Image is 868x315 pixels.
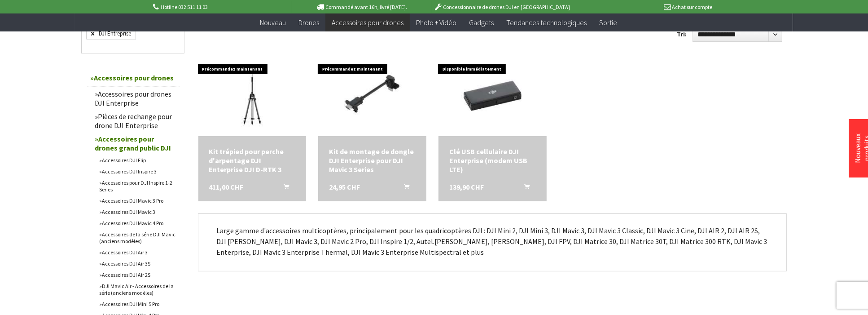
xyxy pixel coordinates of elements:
[672,4,712,10] font: Achat sur compte
[95,155,180,166] a: Accessoires DJI Flip
[507,18,587,27] font: Tendances technologiques
[216,226,767,257] font: Large gamme d'accessoires multicoptères, principalement pour les quadricoptères DJI : DJI Mini 2,...
[209,182,244,191] font: 411,00 CHF
[513,182,535,194] button: Ajouter au panier
[99,231,175,244] font: Accessoires de la série DJI Mavic (anciens modèles)
[198,55,306,136] img: Kit trépied pour perche d'arpentage DJI Enterprise DJI D-RTK 3
[292,13,325,32] a: Drones
[329,147,416,174] a: Kit de montage de dongle DJI Enterprise pour DJI Mavic 3 Series 24,95 CHF Ajouter au panier
[95,229,180,247] a: Accessoires de la série DJI Mavic (anciens modèles)
[600,18,618,27] font: Sortie
[102,197,163,204] font: Accessoires DJI Mavic 3 Pro
[95,112,172,130] font: Pièces de rechange pour drone DJI Enterprise
[677,30,687,38] font: Tri:
[95,89,171,107] font: Accessoires pour drones DJI Enterprise
[99,30,131,37] font: DJI Entreprise
[86,69,180,87] a: Accessoires pour drones
[102,220,163,226] font: Accessoires DJI Mavic 4 Pro
[443,4,570,10] font: Concessionnaire de drones DJI en [GEOGRAPHIC_DATA]
[209,147,284,174] font: Kit trépied pour perche d'arpentage DJI Enterprise DJI D-RTK 3
[500,13,593,32] a: Tendances technologiques
[95,166,180,177] a: Accessoires DJI Inspire 3
[260,18,286,27] font: Nouveau
[438,60,547,132] img: Clé USB cellulaire DJI Enterprise (modem USB LTE)
[102,157,146,164] font: Accessoires DJI Flip
[102,301,159,307] font: Accessoires DJI Mini 5 Pro
[102,168,157,175] font: Accessoires DJI Inspire 3
[90,87,180,110] a: Accessoires pour drones DJI Enterprise
[99,179,172,193] font: Accessoires pour DJI Inspire 1-2 Series
[325,13,410,32] a: Accessoires pour drones
[416,18,457,27] font: Photo + Vidéo
[95,280,180,298] a: DJI Mavic Air - Accessoires de la série (anciens modèles)
[161,4,208,10] font: Hotline 032 511 11 03
[329,147,414,174] font: Kit de montage de dongle DJI Enterprise pour DJI Mavic 3 Series
[95,269,180,280] a: Accessoires DJI Air 2S
[410,13,463,32] a: Photo + Vidéo
[332,18,403,27] font: Accessoires pour drones
[99,283,174,296] font: DJI Mavic Air - Accessoires de la série (anciens modèles)
[329,182,360,191] font: 24,95 CHF
[102,260,150,267] font: Accessoires DJI Air 3S
[298,18,319,27] font: Drones
[95,206,180,217] a: Accessoires DJI Mavic 3
[325,4,408,10] font: Commandé avant 16h, livré [DATE].
[463,13,500,32] a: Gadgets
[95,247,180,258] a: Accessoires DJI Air 3
[95,195,180,206] a: Accessoires DJI Mavic 3 Pro
[449,147,536,174] a: Clé USB cellulaire DJI Enterprise (modem USB LTE) 139,90 CHF Ajouter au panier
[469,18,494,27] font: Gadgets
[90,110,180,132] a: Pièces de rechange pour drone DJI Enterprise
[449,147,527,174] font: Clé USB cellulaire DJI Enterprise (modem USB LTE)
[102,271,150,278] font: Accessoires DJI Air 2S
[95,258,180,269] a: Accessoires DJI Air 3S
[102,249,148,256] font: Accessoires DJI Air 3
[102,209,155,215] font: Accessoires DJI Mavic 3
[273,182,294,194] button: Ajouter au panier
[318,60,426,132] img: Kit de montage de dongle DJI Enterprise pour DJI Mavic 3 Series
[90,132,180,155] a: Accessoires pour drones grand public DJI
[95,217,180,229] a: Accessoires DJI Mavic 4 Pro
[393,182,415,194] button: Ajouter au panier
[254,13,292,32] a: Nouveau
[449,182,484,191] font: 139,90 CHF
[95,177,180,195] a: Accessoires pour DJI Inspire 1-2 Series
[95,298,180,310] a: Accessoires DJI Mini 5 Pro
[94,73,174,82] font: Accessoires pour drones
[95,134,171,152] font: Accessoires pour drones grand public DJI
[209,147,296,174] a: Kit trépied pour perche d'arpentage DJI Enterprise DJI D-RTK 3 411,00 CHF Ajouter au panier
[593,13,624,32] a: Sortie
